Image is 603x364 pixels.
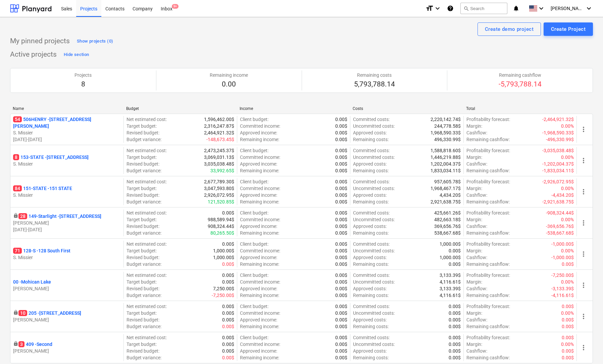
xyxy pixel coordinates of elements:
[13,220,121,226] p: [PERSON_NAME]
[466,316,487,323] p: Cashflow :
[204,185,234,192] p: 3,047,593.80$
[449,310,461,316] p: 0.00$
[204,154,234,161] p: 3,069,031.13$
[353,303,390,310] p: Committed costs :
[353,198,389,205] p: Remaining costs :
[551,272,574,279] p: -7,250.00$
[542,178,574,185] p: -2,926,072.95$
[463,6,469,11] span: search
[13,279,51,285] p: 00 - Mohican Lake
[127,292,161,299] p: Budget variance :
[127,178,167,185] p: Net estimated cost :
[335,223,347,230] p: 0.00$
[240,167,279,174] p: Remaining income :
[210,167,234,174] p: 33,992.65$
[542,161,574,167] p: -1,202,004.37$
[62,49,91,60] button: Hide section
[353,178,390,185] p: Committed costs :
[499,80,542,89] p: -5,793,788.14
[434,216,461,223] p: 482,663.18$
[222,209,234,216] p: 0.00$
[126,106,234,111] div: Budget
[466,230,510,236] p: Remaining cashflow :
[353,185,395,192] p: Uncommitted costs :
[353,223,387,230] p: Approved costs :
[10,50,57,59] p: Active projects
[580,219,588,227] span: more_vert
[353,292,389,299] p: Remaining costs :
[466,116,510,123] p: Profitability forecast :
[127,136,161,143] p: Budget variance :
[466,106,574,111] div: Total
[353,129,387,136] p: Approved costs :
[335,285,347,292] p: 0.00$
[354,80,395,89] p: 5,793,788.14
[240,185,280,192] p: Committed income :
[478,22,541,36] button: Create demo project
[466,129,487,136] p: Cashflow :
[18,310,81,316] p: 205 - [STREET_ADDRESS]
[240,261,279,267] p: Remaining income :
[466,192,487,198] p: Cashflow :
[335,310,347,316] p: 0.00$
[353,254,387,261] p: Approved costs :
[580,188,588,196] span: more_vert
[13,310,121,323] div: 10205 -[STREET_ADDRESS][PERSON_NAME]
[127,254,159,261] p: Revised budget :
[127,279,157,285] p: Target budget :
[466,161,487,167] p: Cashflow :
[13,341,18,348] div: This project is confidential
[13,348,121,354] p: [PERSON_NAME]
[13,254,121,261] p: S. Missier
[204,178,234,185] p: 2,677,789.30$
[466,123,482,129] p: Margin :
[18,341,24,347] span: 3
[13,310,18,315] span: locked
[425,4,434,12] i: format_size
[13,154,89,161] p: 153-STATE - [STREET_ADDRESS]
[240,230,279,236] p: Remaining income :
[127,241,167,247] p: Net estimated cost :
[240,279,280,285] p: Committed income :
[335,279,347,285] p: 0.00$
[210,80,248,89] p: 0.00
[222,316,234,323] p: 0.00$
[353,116,390,123] p: Committed costs :
[172,4,179,9] span: 9+
[431,154,461,161] p: 1,446,219.88$
[466,216,482,223] p: Margin :
[13,341,121,354] div: 3409 -Second[PERSON_NAME]
[466,209,510,216] p: Profitability forecast :
[204,129,234,136] p: 2,464,921.32$
[335,254,347,261] p: 0.00$
[434,223,461,230] p: 369,656.76$
[561,154,574,161] p: 0.00%
[127,216,157,223] p: Target budget :
[440,192,461,198] p: 4,434.20$
[240,178,268,185] p: Client budget :
[127,154,157,161] p: Target budget :
[585,4,593,12] i: keyboard_arrow_down
[466,261,510,267] p: Remaining cashflow :
[353,272,390,279] p: Committed costs :
[546,223,574,230] p: -369,656.76$
[551,285,574,292] p: -3,133.39$
[206,136,234,143] p: -148,673.45$
[353,123,395,129] p: Uncommitted costs :
[353,192,387,198] p: Approved costs :
[440,285,461,292] p: 3,133.39$
[335,161,347,167] p: 0.00$
[127,247,157,254] p: Target budget :
[240,292,279,299] p: Remaining income :
[18,310,27,316] span: 10
[204,147,234,154] p: 2,473,245.37$
[13,185,22,191] span: 84
[240,285,277,292] p: Approved income :
[551,192,574,198] p: -4,434.20$
[13,316,121,323] p: [PERSON_NAME]
[240,198,279,205] p: Remaining income :
[127,230,161,236] p: Budget variance :
[335,316,347,323] p: 0.00$
[354,72,395,78] p: Remaining costs
[127,285,159,292] p: Revised budget :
